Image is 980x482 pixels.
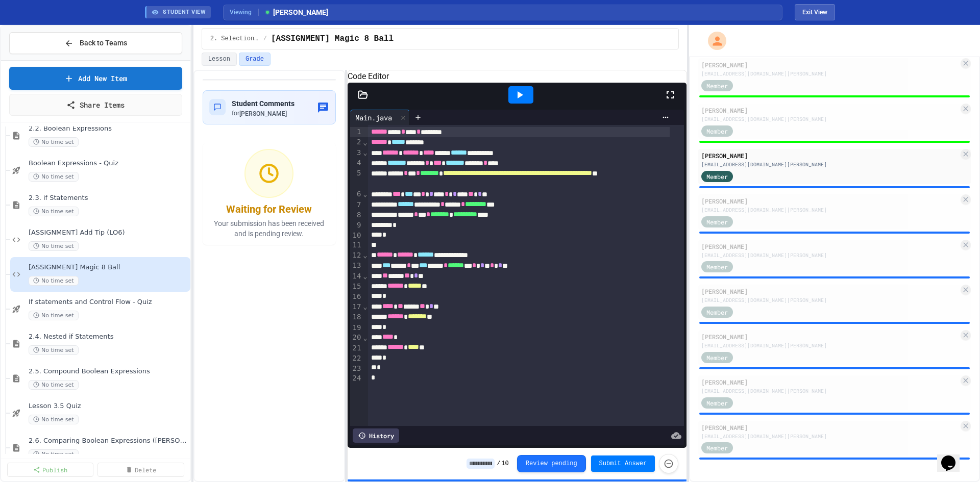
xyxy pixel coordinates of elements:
[706,308,728,317] span: Member
[29,207,79,216] span: No time set
[29,137,79,147] span: No time set
[29,298,188,307] span: If statements and Control Flow - Quiz
[80,38,127,48] span: Back to Teams
[239,110,287,117] span: [PERSON_NAME]
[701,161,959,168] div: [EMAIL_ADDRESS][DOMAIN_NAME][PERSON_NAME]
[350,158,363,168] div: 4
[350,282,363,292] div: 15
[29,159,188,168] span: Boolean Expressions - Quiz
[97,463,184,477] a: Delete
[701,251,959,259] div: [EMAIL_ADDRESS][DOMAIN_NAME][PERSON_NAME]
[697,29,729,53] div: My Account
[350,168,363,189] div: 5
[350,292,363,302] div: 16
[701,115,959,123] div: [EMAIL_ADDRESS][DOMAIN_NAME][PERSON_NAME]
[706,443,728,452] span: Member
[350,250,363,261] div: 12
[706,172,728,181] span: Member
[29,437,188,445] span: 2.6. Comparing Boolean Expressions ([PERSON_NAME] Laws)
[497,460,500,468] span: /
[701,70,959,78] div: [EMAIL_ADDRESS][DOMAIN_NAME][PERSON_NAME]
[517,455,586,472] button: Review pending
[353,428,399,443] div: History
[599,460,647,468] span: Submit Answer
[29,172,79,182] span: No time set
[350,148,363,158] div: 3
[362,302,367,311] span: Fold line
[163,8,206,17] span: STUDENT VIEW
[591,455,655,472] button: Submit Answer
[350,333,363,343] div: 20
[29,380,79,390] span: No time set
[232,99,295,108] span: Student Comments
[362,251,367,259] span: Fold line
[29,449,79,459] span: No time set
[350,110,410,125] div: Main.java
[706,353,728,362] span: Member
[350,353,363,364] div: 22
[701,242,959,251] div: [PERSON_NAME]
[202,53,237,66] button: Lesson
[706,81,728,90] span: Member
[350,373,363,384] div: 24
[29,415,79,424] span: No time set
[29,402,188,411] span: Lesson 3.5 Quiz
[271,33,394,45] span: [ASSIGNMENT] Magic 8 Ball
[706,262,728,271] span: Member
[350,271,363,282] div: 14
[29,333,188,341] span: 2.4. Nested if Statements
[9,32,182,54] button: Back to Teams
[350,343,363,353] div: 21
[701,60,959,69] div: [PERSON_NAME]
[350,137,363,147] div: 2
[9,67,182,90] a: Add New Item
[29,345,79,355] span: No time set
[350,302,363,312] div: 17
[701,423,959,432] div: [PERSON_NAME]
[706,217,728,226] span: Member
[350,231,363,241] div: 10
[701,287,959,296] div: [PERSON_NAME]
[701,342,959,349] div: [EMAIL_ADDRESS][DOMAIN_NAME][PERSON_NAME]
[706,126,728,136] span: Member
[706,398,728,408] span: Member
[350,127,363,137] div: 1
[362,334,367,342] span: Fold line
[350,210,363,220] div: 8
[264,7,328,18] span: [PERSON_NAME]
[350,189,363,199] div: 6
[350,200,363,210] div: 7
[239,53,271,66] button: Grade
[701,206,959,214] div: [EMAIL_ADDRESS][DOMAIN_NAME][PERSON_NAME]
[701,387,959,395] div: [EMAIL_ADDRESS][DOMAIN_NAME][PERSON_NAME]
[263,35,267,43] span: /
[350,112,397,123] div: Main.java
[9,94,182,116] a: Share Items
[7,463,93,477] a: Publish
[350,364,363,374] div: 23
[350,323,363,333] div: 19
[29,263,188,272] span: [ASSIGNMENT] Magic 8 Ball
[362,190,367,198] span: Fold line
[29,124,188,133] span: 2.2. Boolean Expressions
[501,460,508,468] span: 10
[362,138,367,146] span: Fold line
[350,261,363,271] div: 13
[659,454,678,473] button: Force resubmission of student's answer (Admin only)
[701,377,959,387] div: [PERSON_NAME]
[701,332,959,341] div: [PERSON_NAME]
[701,106,959,115] div: [PERSON_NAME]
[350,240,363,250] div: 11
[350,312,363,322] div: 18
[701,296,959,304] div: [EMAIL_ADDRESS][DOMAIN_NAME][PERSON_NAME]
[348,70,687,83] h6: Code Editor
[701,433,959,440] div: [EMAIL_ADDRESS][DOMAIN_NAME][PERSON_NAME]
[795,4,835,20] button: Exit student view
[209,218,330,239] p: Your submission has been received and is pending review.
[350,220,363,231] div: 9
[362,148,367,157] span: Fold line
[362,272,367,280] span: Fold line
[29,194,188,202] span: 2.3. if Statements
[29,276,79,286] span: No time set
[29,229,188,237] span: [ASSIGNMENT] Add Tip (LO6)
